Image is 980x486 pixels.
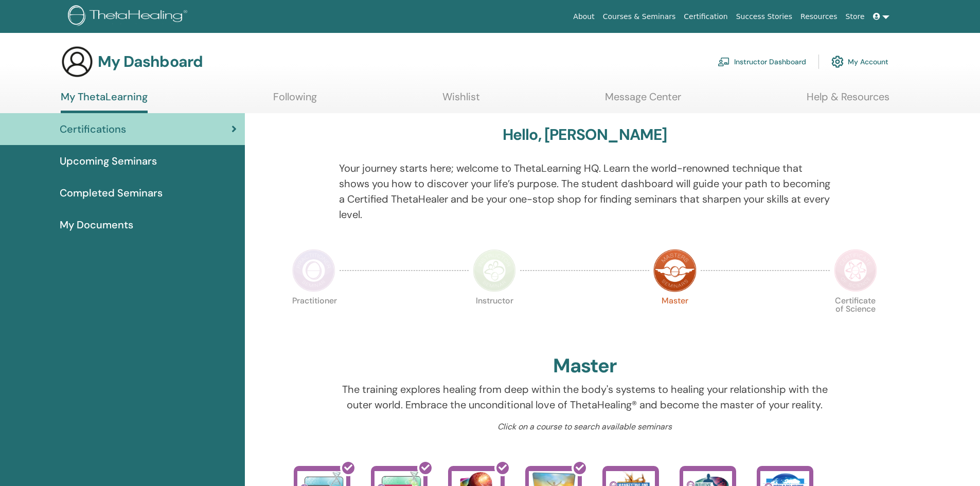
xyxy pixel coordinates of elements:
[60,121,126,137] span: Certifications
[339,382,830,412] p: The training explores healing from deep within the body's systems to healing your relationship wi...
[98,52,203,71] h3: My Dashboard
[834,249,877,292] img: Certificate of Science
[473,297,516,340] p: Instructor
[273,91,317,111] a: Following
[442,91,480,111] a: Wishlist
[339,160,830,222] p: Your journey starts here; welcome to ThetaLearning HQ. Learn the world-renowned technique that sh...
[61,45,94,78] img: generic-user-icon.jpg
[503,125,667,144] h3: Hello, [PERSON_NAME]
[473,249,516,292] img: Instructor
[569,7,598,26] a: About
[292,249,335,292] img: Practitioner
[339,421,830,433] p: Click on a course to search available seminars
[599,7,680,26] a: Courses & Seminars
[718,50,806,73] a: Instructor Dashboard
[732,7,796,26] a: Success Stories
[831,53,844,70] img: cog.svg
[605,91,681,111] a: Message Center
[60,217,133,232] span: My Documents
[68,5,191,28] img: logo.png
[680,7,732,26] a: Certification
[831,50,888,73] a: My Account
[807,91,889,111] a: Help & Resources
[60,185,163,201] span: Completed Seminars
[292,297,335,340] p: Practitioner
[834,297,877,340] p: Certificate of Science
[653,297,697,340] p: Master
[718,57,730,66] img: chalkboard-teacher.svg
[553,354,617,378] h2: Master
[61,91,148,113] a: My ThetaLearning
[796,7,842,26] a: Resources
[842,7,869,26] a: Store
[653,249,697,292] img: Master
[60,153,157,169] span: Upcoming Seminars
